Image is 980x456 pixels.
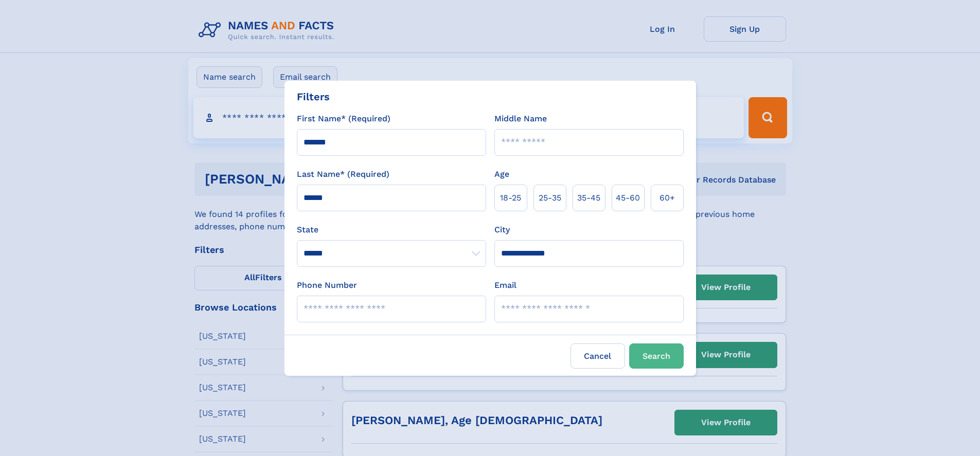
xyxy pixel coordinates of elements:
label: Phone Number [297,279,357,291]
label: State [297,224,486,236]
span: 45‑60 [616,192,640,204]
label: City [494,224,510,236]
label: Middle Name [494,113,547,125]
span: 25‑35 [539,192,561,204]
label: First Name* (Required) [297,113,390,125]
button: Search [629,343,684,369]
span: 18‑25 [500,192,521,204]
label: Age [494,168,509,180]
label: Cancel [571,343,625,369]
label: Email [494,279,516,291]
span: 35‑45 [577,192,600,204]
div: Filters [297,89,330,104]
span: 60+ [660,192,675,204]
label: Last Name* (Required) [297,168,389,180]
